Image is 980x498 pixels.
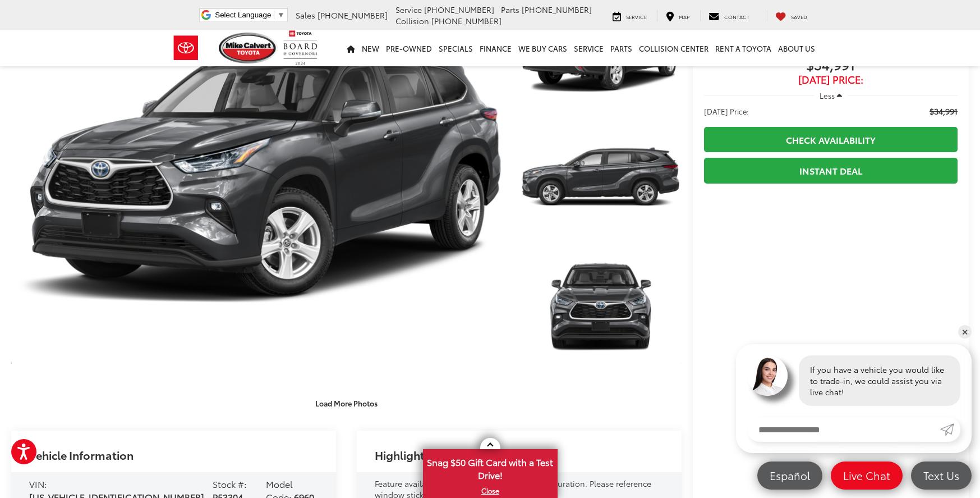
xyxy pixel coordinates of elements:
img: Toyota [165,30,207,66]
a: Parts [607,30,636,66]
a: Check Availability [704,127,958,152]
input: Enter your message [747,417,940,442]
span: ▼ [277,11,284,19]
a: Contact [700,10,758,21]
img: Mike Calvert Toyota [219,33,278,63]
a: Submit [940,417,960,442]
span: Stock #: [213,477,247,490]
span: Select Language [215,11,271,19]
span: Less [820,90,835,100]
a: Español [757,462,822,490]
a: Home [343,30,358,66]
a: Instant Deal [704,158,958,183]
span: [PHONE_NUMBER] [424,4,494,15]
span: ​ [274,11,274,19]
span: Contact [724,13,749,20]
button: Less [814,85,848,106]
a: My Saved Vehicles [767,10,816,21]
img: Agent profile photo [747,355,788,396]
span: Service [395,4,422,15]
a: Pre-Owned [383,30,435,66]
a: Service [604,10,655,21]
span: Parts [501,4,519,15]
span: [DATE] Price: [704,106,749,117]
span: Live Chat [838,468,896,482]
a: Live Chat [831,462,903,490]
span: Service [626,13,647,20]
a: Expand Photo 2 [520,116,682,237]
a: Rent a Toyota [712,30,775,66]
span: [PHONE_NUMBER] [522,4,592,15]
a: Finance [476,30,515,66]
a: Select Language​ [215,11,284,19]
h2: Vehicle Information [29,449,134,461]
a: Map [657,10,698,21]
img: 2023 Toyota Highlander Hybrid LE [518,243,683,366]
span: $34,991 [930,106,958,117]
span: Text Us [918,468,965,482]
span: VIN: [29,477,47,490]
span: Map [679,13,689,20]
a: Collision Center [636,30,712,66]
a: Specials [435,30,476,66]
h2: Highlighted Features [375,449,486,461]
a: WE BUY CARS [515,30,570,66]
a: About Us [775,30,818,66]
span: Snag $50 Gift Card with a Test Drive! [424,450,556,485]
span: Sales [296,10,315,21]
span: Español [764,468,816,482]
a: Text Us [911,462,972,490]
span: [PHONE_NUMBER] [318,10,388,21]
a: Service [570,30,607,66]
span: [PHONE_NUMBER] [431,15,501,26]
span: [DATE] Price: [704,74,958,85]
img: 2023 Toyota Highlander Hybrid LE [518,115,683,239]
button: Load More Photos [307,394,385,413]
span: Collision [395,15,429,26]
a: Expand Photo 3 [520,244,682,365]
a: New [358,30,383,66]
span: Saved [791,13,807,20]
div: If you have a vehicle you would like to trade-in, we could assist you via live chat! [799,355,960,406]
